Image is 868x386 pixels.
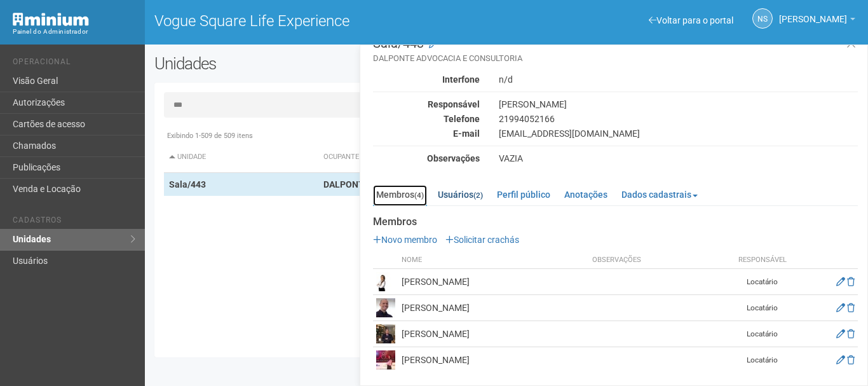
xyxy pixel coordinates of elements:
[363,153,489,164] div: Observações
[435,185,486,204] a: Usuários(2)
[323,179,489,190] strong: DALPONTE ADVOCACIA E CONSULTORIA
[363,99,489,110] div: Responsável
[489,113,867,125] div: 21994052166
[318,142,602,173] th: Ocupante: activate to sort column ascending
[373,53,858,64] small: DALPONTE ADVOCACIA E CONSULTORIA
[779,2,847,24] span: Nicolle Silva
[376,298,395,317] img: user.png
[398,269,589,295] td: [PERSON_NAME]
[398,295,589,321] td: [PERSON_NAME]
[731,347,794,373] td: Locatário
[836,355,845,365] a: Editar membro
[731,295,794,321] td: Locatário
[836,277,845,287] a: Editar membro
[618,185,701,204] a: Dados cadastrais
[363,74,489,85] div: Interfone
[154,54,437,73] h2: Unidades
[169,179,206,190] strong: Sala/443
[649,15,733,25] a: Voltar para o portal
[489,128,867,139] div: [EMAIL_ADDRESS][DOMAIN_NAME]
[731,269,794,295] td: Locatário
[489,74,867,85] div: n/d
[836,329,845,339] a: Editar membro
[376,350,395,369] img: user.png
[494,185,553,204] a: Perfil público
[836,303,845,313] a: Editar membro
[445,235,519,245] a: Solicitar crachás
[847,277,855,287] a: Excluir membro
[398,321,589,347] td: [PERSON_NAME]
[398,252,589,269] th: Nome
[752,8,773,29] a: NS
[376,324,395,343] img: user.png
[363,113,489,125] div: Telefone
[376,272,395,291] img: user.png
[13,57,135,71] li: Operacional
[154,13,497,29] h1: Vogue Square Life Experience
[847,329,855,339] a: Excluir membro
[779,16,855,26] a: [PERSON_NAME]
[489,99,867,110] div: [PERSON_NAME]
[398,347,589,373] td: [PERSON_NAME]
[373,235,437,245] a: Novo membro
[13,13,89,26] img: Minium
[731,321,794,347] td: Locatário
[13,216,135,229] li: Cadastros
[363,128,489,139] div: E-mail
[164,142,319,173] th: Unidade: activate to sort column descending
[847,303,855,313] a: Excluir membro
[373,185,427,206] a: Membros(4)
[489,153,867,164] div: VAZIA
[847,355,855,365] a: Excluir membro
[561,185,611,204] a: Anotações
[414,191,424,200] small: (4)
[13,26,135,38] div: Painel do Administrador
[473,191,483,200] small: (2)
[164,130,849,142] div: Exibindo 1-509 de 509 itens
[731,252,794,269] th: Responsável
[589,252,731,269] th: Observações
[373,37,858,64] h3: Sala/443
[373,216,858,228] strong: Membros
